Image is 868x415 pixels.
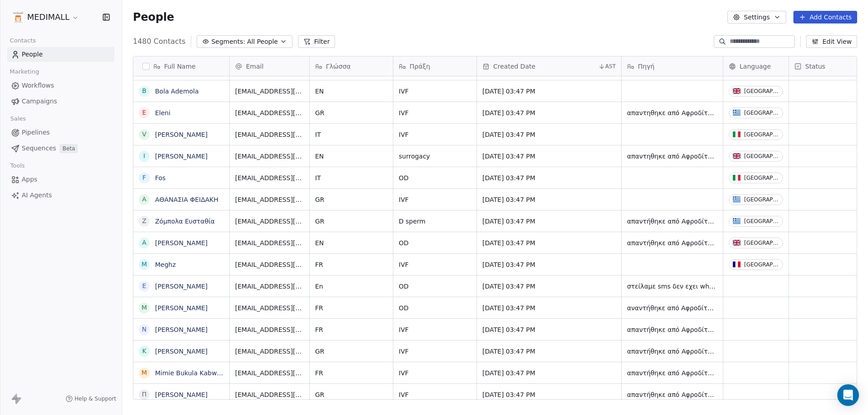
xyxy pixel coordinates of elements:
[399,260,471,269] span: IVF
[315,390,387,399] span: GR
[744,110,779,116] div: [GEOGRAPHIC_DATA]
[399,195,471,204] span: IVF
[482,325,616,334] span: [DATE] 03:47 PM
[246,62,264,71] span: Email
[315,173,387,182] span: IT
[399,325,471,334] span: IVF
[7,188,114,203] a: AI Agents
[235,152,304,161] span: [EMAIL_ADDRESS][PERSON_NAME][DOMAIN_NAME]
[627,238,717,247] span: απαντήθηκε από Αφροδίτη [DATE]
[7,78,114,93] a: Workflows
[66,395,116,402] a: Help & Support
[22,97,57,106] span: Campaigns
[805,62,826,71] span: Status
[493,62,535,71] span: Created Date
[315,238,387,247] span: EN
[410,62,430,71] span: Πράξη
[837,384,859,406] div: Open Intercom Messenger
[6,112,30,126] span: Sales
[399,87,471,96] span: IVF
[298,35,335,48] button: Filter
[723,56,788,76] div: Language
[235,282,304,291] span: [EMAIL_ADDRESS][DOMAIN_NAME]
[482,347,616,356] span: [DATE] 03:47 PM
[6,34,40,47] span: Contacts
[235,217,304,226] span: [EMAIL_ADDRESS][DOMAIN_NAME]
[399,347,471,356] span: IVF
[11,9,81,25] button: MEDIMALL
[740,62,771,71] span: Language
[315,368,387,378] span: FR
[482,173,616,182] span: [DATE] 03:47 PM
[22,128,50,137] span: Pipelines
[627,108,717,117] span: απαντηθηκε από Αφροδίτη [DATE] έστειλε προσφορά
[744,175,779,181] div: [GEOGRAPHIC_DATA]
[326,62,351,71] span: Γλώσσα
[133,10,174,24] span: People
[744,196,779,203] div: [GEOGRAPHIC_DATA]
[133,56,229,76] div: Full Name
[789,56,861,76] div: Status
[247,37,278,47] span: All People
[744,261,779,268] div: [GEOGRAPHIC_DATA]
[399,282,471,291] span: OD
[155,326,208,333] a: [PERSON_NAME]
[142,108,146,117] div: E
[315,152,387,161] span: EN
[482,303,616,312] span: [DATE] 03:47 PM
[315,347,387,356] span: GR
[22,81,54,90] span: Workflows
[155,218,215,225] a: Ζόμπολα Ευσταθία
[627,390,717,399] span: απαντήθηκε από Αφροδίτη [DATE] δεν είμαι σίγουρη αν θελει να γίνει δότρια ή αν ενδιαφέρεται για OD
[143,151,145,161] div: I
[142,173,146,182] div: F
[155,369,234,377] a: Mimie Bukula Κabwebwe
[230,56,309,76] div: Email
[211,37,245,47] span: Segments:
[627,303,717,312] span: αναντήθηκε από Αφροδίτη κατ΄επανάληψη
[155,174,165,182] a: Fos
[627,347,717,356] span: απαντήθηκε από Αφροδίτη [DATE]
[638,62,655,71] span: Πηγή
[155,261,176,268] a: Meghz
[482,152,616,161] span: [DATE] 03:47 PM
[235,108,304,117] span: [EMAIL_ADDRESS][DOMAIN_NAME]
[235,390,304,399] span: [EMAIL_ADDRESS][DOMAIN_NAME]
[482,87,616,96] span: [DATE] 03:47 PM
[142,86,146,96] div: B
[155,283,208,290] a: [PERSON_NAME]
[482,282,616,291] span: [DATE] 03:47 PM
[477,56,621,76] div: Created DateAST
[235,260,304,269] span: [EMAIL_ADDRESS][DOMAIN_NAME]
[142,238,146,247] div: A
[155,196,218,203] a: ΑΘΑΝΑΣΙΑ ΦΕΙΔΑΚΗ
[142,390,147,399] div: Π
[155,304,208,312] a: [PERSON_NAME]
[6,65,43,79] span: Marketing
[399,303,471,312] span: OD
[482,368,616,378] span: [DATE] 03:47 PM
[142,346,146,356] div: Κ
[482,130,616,139] span: [DATE] 03:47 PM
[22,191,52,200] span: AI Agents
[142,281,146,291] div: E
[310,56,393,76] div: Γλώσσα
[315,217,387,226] span: GR
[482,217,616,226] span: [DATE] 03:47 PM
[627,282,717,291] span: στείλαμε sms δεν εχει whats app
[627,217,717,226] span: απαντήθηκε από Αφροδίτη [DATE]
[744,88,779,94] div: [GEOGRAPHIC_DATA]
[75,395,116,402] span: Help & Support
[13,12,24,23] img: Medimall%20logo%20(2).1.jpg
[399,173,471,182] span: OD
[235,130,304,139] span: [EMAIL_ADDRESS][DOMAIN_NAME]
[235,303,304,312] span: [EMAIL_ADDRESS][DOMAIN_NAME]
[399,368,471,378] span: IVF
[744,131,779,138] div: [GEOGRAPHIC_DATA]
[155,88,199,95] a: Bola Ademola
[727,11,786,23] button: Settings
[155,109,170,117] a: Eleni
[142,130,146,139] div: V
[393,56,476,76] div: Πράξη
[27,11,70,23] span: MEDIMALL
